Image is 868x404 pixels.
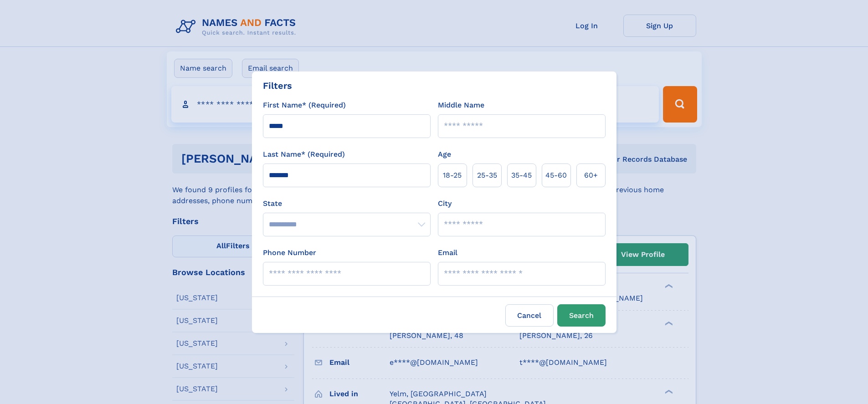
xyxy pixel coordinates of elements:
[438,149,451,160] label: Age
[511,170,532,181] span: 35‑45
[545,170,567,181] span: 45‑60
[263,247,316,258] label: Phone Number
[263,198,431,209] label: State
[477,170,497,181] span: 25‑35
[557,304,606,327] button: Search
[443,170,462,181] span: 18‑25
[505,304,554,327] label: Cancel
[263,100,346,111] label: First Name* (Required)
[263,149,345,160] label: Last Name* (Required)
[438,100,484,111] label: Middle Name
[584,170,598,181] span: 60+
[438,198,452,209] label: City
[438,247,457,258] label: Email
[263,79,292,92] div: Filters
